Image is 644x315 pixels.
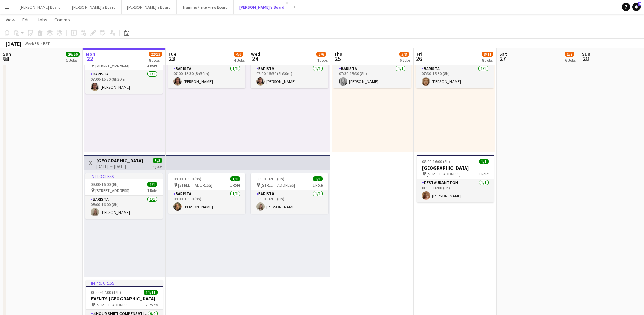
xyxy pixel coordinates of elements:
span: Mon [86,51,95,57]
button: [PERSON_NAME] Board [14,0,66,14]
div: 3 jobs [153,163,162,169]
span: Jobs [37,17,47,23]
span: 24 [250,55,260,63]
span: 11/11 [144,290,158,295]
app-job-card: 08:00-16:00 (8h)1/1 [STREET_ADDRESS]1 RoleBarista1/108:00-16:00 (8h)[PERSON_NAME] [168,173,245,214]
span: [STREET_ADDRESS] [261,182,295,188]
span: 22 [84,55,95,63]
span: 08:00-16:00 (8h) [173,176,202,181]
h3: [GEOGRAPHIC_DATA] [417,165,494,171]
app-job-card: In progress07:00-15:30 (8h30m)1/1 [STREET_ADDRESS]1 RoleBarista1/107:00-15:30 (8h30m)[PERSON_NAME] [85,48,163,94]
span: 1/1 [313,176,323,181]
span: 08:00-16:00 (8h) [91,182,119,187]
h3: [GEOGRAPHIC_DATA] [96,157,143,164]
app-job-card: 07:30-15:30 (8h)1/1 [STREET_ADDRESS]1 RoleBarista1/107:30-15:30 (8h)[PERSON_NAME] [416,48,494,88]
div: BST [43,41,50,46]
app-job-card: In progress08:00-16:00 (8h)1/1 [STREET_ADDRESS]1 RoleBarista1/108:00-16:00 (8h)[PERSON_NAME] [85,173,163,219]
span: 25 [333,55,342,63]
span: 26 [415,55,422,63]
span: [STREET_ADDRESS] [95,63,129,68]
div: 8 Jobs [149,57,162,63]
a: Edit [19,15,33,24]
span: 1 Role [478,171,489,177]
span: 1 Role [147,188,157,193]
a: 4 [632,3,641,11]
span: View [6,17,15,23]
button: [PERSON_NAME]'s Board [66,0,122,14]
span: 08:00-16:00 (8h) [256,176,284,181]
span: 1/1 [479,159,489,164]
span: Week 38 [23,41,40,46]
span: 4/6 [234,52,243,57]
span: Comms [54,17,70,23]
span: Thu [334,51,342,57]
button: [PERSON_NAME]'s Board [234,0,290,14]
div: 4 Jobs [234,57,245,63]
span: 1 Role [230,182,240,188]
span: 22/23 [149,52,162,57]
div: In progress [85,173,163,179]
h3: EVENTS [GEOGRAPHIC_DATA] [86,296,163,302]
span: Fri [417,51,422,57]
span: 08:00-16:00 (8h) [422,159,450,164]
span: Edit [22,17,30,23]
app-job-card: 08:00-16:00 (8h)1/1 [STREET_ADDRESS]1 RoleBarista1/108:00-16:00 (8h)[PERSON_NAME] [251,173,328,214]
span: 28 [581,55,590,63]
span: [STREET_ADDRESS] [95,188,129,193]
a: Jobs [34,15,50,24]
button: [PERSON_NAME]'s Board [122,0,177,14]
app-card-role: Barista1/107:30-15:30 (8h)[PERSON_NAME] [416,65,494,88]
span: 1/1 [147,182,157,187]
span: Tue [168,51,176,57]
app-card-role: Restaurant FOH1/108:00-16:00 (8h)[PERSON_NAME] [417,179,494,202]
span: 1/1 [230,176,240,181]
app-job-card: 07:00-15:30 (8h30m)1/1 [STREET_ADDRESS]1 RoleBarista1/107:00-15:30 (8h30m)[PERSON_NAME] [168,48,245,88]
span: [STREET_ADDRESS] [178,182,212,188]
div: In progress [86,280,163,286]
app-card-role: Barista1/108:00-16:00 (8h)[PERSON_NAME] [251,190,328,214]
div: 8 Jobs [482,57,493,63]
span: 27 [498,55,507,63]
a: Comms [52,15,73,24]
span: 5/8 [399,52,409,57]
span: 1/7 [565,52,574,57]
span: Sun [3,51,11,57]
span: Sun [582,51,590,57]
span: Wed [251,51,260,57]
span: [STREET_ADDRESS] [427,171,461,177]
div: [DATE] → [DATE] [96,164,143,169]
div: [DATE] [6,40,21,47]
div: 5 Jobs [66,57,79,63]
div: 6 Jobs [565,57,576,63]
button: Training / Interview Board [177,0,234,14]
app-card-role: Barista1/107:00-15:30 (8h30m)[PERSON_NAME] [168,65,245,88]
app-job-card: 08:00-16:00 (8h)1/1[GEOGRAPHIC_DATA] [STREET_ADDRESS]1 RoleRestaurant FOH1/108:00-16:00 (8h)[PERS... [417,155,494,202]
span: 2 Roles [146,302,158,307]
div: 6 Jobs [400,57,410,63]
span: 21 [2,55,11,63]
span: 8/11 [482,52,493,57]
span: 3/6 [316,52,326,57]
span: 1 Role [147,63,157,68]
app-job-card: 07:30-15:30 (8h)1/1 [STREET_ADDRESS]1 RoleBarista1/107:30-15:30 (8h)[PERSON_NAME] [333,48,411,88]
span: Sat [499,51,507,57]
div: 4 Jobs [317,57,328,63]
app-card-role: Barista1/107:00-15:30 (8h30m)[PERSON_NAME] [251,65,328,88]
app-card-role: Barista1/107:00-15:30 (8h30m)[PERSON_NAME] [85,70,163,94]
a: View [3,15,18,24]
span: [STREET_ADDRESS] [96,302,130,307]
span: 00:00-17:00 (17h) [91,290,121,295]
app-card-role: Barista1/108:00-16:00 (8h)[PERSON_NAME] [168,190,245,214]
app-job-card: 07:00-15:30 (8h30m)1/1 [STREET_ADDRESS]1 RoleBarista1/107:00-15:30 (8h30m)[PERSON_NAME] [251,48,328,88]
span: 4 [638,2,641,6]
app-card-role: Barista1/108:00-16:00 (8h)[PERSON_NAME] [85,196,163,219]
